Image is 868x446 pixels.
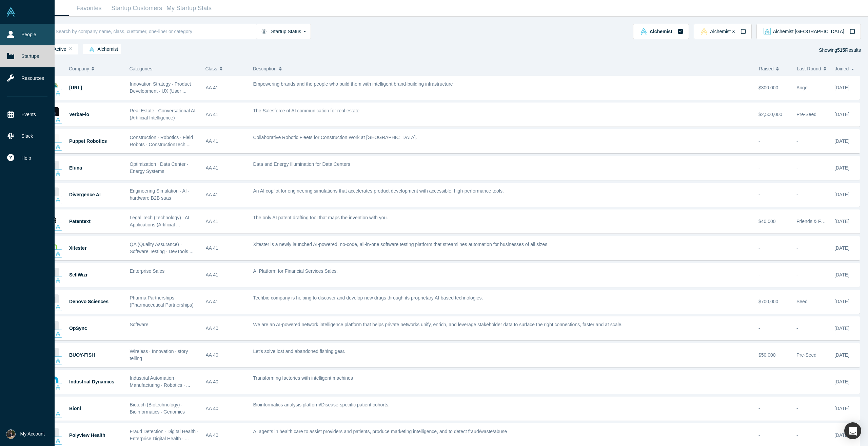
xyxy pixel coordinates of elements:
span: Showing Results [819,47,861,53]
a: Industrial Dynamics [69,379,114,384]
span: [DATE] [834,245,849,251]
a: OpSync [69,326,87,331]
a: Bionl [69,406,81,411]
span: Bioinformatics analysis platform/Disease-specific patient cohorts. [253,402,390,407]
span: Engineering Simulation · AI · hardware B2B saas [130,188,190,201]
img: alchemist_aj Vault Logo [764,28,771,35]
span: The Salesforce of AI communication for real estate. [253,108,361,113]
span: - [758,138,760,144]
strong: 515 [837,47,845,53]
div: AA 40 [206,343,246,367]
img: Ikkei Uemura's Account [6,429,16,439]
span: - [758,245,760,251]
a: Divergence AI [69,192,101,197]
span: - [796,432,798,438]
img: alchemist Vault Logo [56,438,60,443]
span: - [758,379,760,384]
a: Denovo Sciences [69,299,108,304]
button: Startup Status [257,24,311,39]
span: Joined [835,62,849,76]
span: - [758,165,760,171]
a: Puppet Robotics [69,138,107,144]
span: Software [130,322,149,327]
span: - [796,165,798,171]
span: Collaborative Robotic Fleets for Construction Work at [GEOGRAPHIC_DATA]. [253,135,417,140]
span: - [796,138,798,144]
span: Active [42,47,66,52]
input: Search by company name, class, customer, one-liner or category [55,23,257,39]
a: Polyview Health [69,432,105,438]
span: [DATE] [834,299,849,304]
div: AA 40 [206,397,246,420]
span: - [796,192,798,197]
span: [DATE] [834,192,849,197]
span: Techbio company is helping to discover and develop new drugs through its proprietary AI-based tec... [253,295,483,300]
span: Transforming factories with intelligent machines [253,375,353,381]
img: alchemist Vault Logo [56,251,60,256]
div: AA 40 [206,317,246,340]
span: Last Round [797,62,821,76]
span: $50,000 [758,352,776,358]
span: Data and Energy Illumination for Data Centers [253,161,350,167]
a: Patentext [69,219,91,224]
span: - [758,326,760,331]
span: Industrial Automation · Manufacturing · Robotics · ... [130,375,190,388]
button: My Account [6,429,45,439]
button: Description [253,62,752,76]
button: Class [205,62,242,76]
a: Startup Customers [109,0,164,16]
span: Description [253,62,277,76]
img: alchemist Vault Logo [56,331,60,336]
span: Innovation Strategy · Product Development · UX (User ... [130,81,191,94]
span: Company [69,62,89,76]
img: Startup status [261,29,267,34]
button: alchemist Vault LogoAlchemist [633,24,689,39]
span: - [796,379,798,384]
span: Pre-Seed [796,112,816,117]
button: Last Round [797,62,828,76]
div: AA 41 [206,210,246,233]
span: BUOY-FISH [69,352,95,358]
span: [DATE] [834,432,849,438]
span: Help [21,155,31,162]
img: alchemist Vault Logo [56,144,60,149]
a: SellWizr [69,272,87,277]
span: Empowering brands and the people who build them with intelligent brand-building infrastructure [253,81,453,87]
span: Angel [796,85,809,90]
img: alchemist Vault Logo [56,91,60,95]
span: [DATE] [834,112,849,117]
a: [URL] [69,85,82,90]
span: Pre-Seed [796,352,816,358]
span: - [758,272,760,277]
span: Biotech (Biotechnology) · Bioinformatics · Genomics [130,402,185,415]
span: - [796,272,798,277]
span: AI agents in health care to assist providers and patients, produce marketing intelligence, and to... [253,429,507,434]
span: Eluna [69,165,82,171]
img: alchemist Vault Logo [56,198,60,202]
span: Class [205,62,217,76]
span: Construction · Robotics · Field Robots · ConstructionTech ... [130,135,193,147]
button: Company [69,62,119,76]
img: alchemist Vault Logo [56,117,60,122]
button: alchemist_aj Vault LogoAlchemist [GEOGRAPHIC_DATA] [756,24,861,39]
span: $700,000 [758,299,778,304]
img: alchemist Vault Logo [56,411,60,416]
span: - [758,406,760,411]
span: [DATE] [834,138,849,144]
span: Optimization · Data Center · Energy Systems [130,161,189,174]
span: [DATE] [834,326,849,331]
img: alchemist Vault Logo [56,171,60,176]
div: AA 41 [206,76,246,99]
span: Alchemist [GEOGRAPHIC_DATA] [773,29,844,34]
span: Alchemist [86,47,118,52]
span: Raised [759,62,774,76]
span: [DATE] [834,379,849,384]
div: AA 41 [206,130,246,153]
span: Enterprise Sales [130,268,165,274]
